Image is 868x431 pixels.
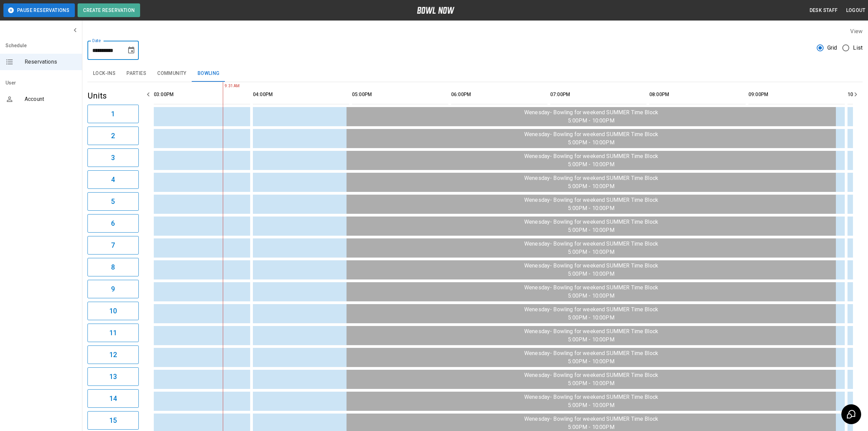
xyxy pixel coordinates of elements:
[843,4,868,17] button: Logout
[111,174,115,185] h6: 4
[87,65,863,82] div: inventory tabs
[111,196,115,207] h6: 5
[111,218,115,229] h6: 6
[87,389,139,408] button: 14
[111,152,115,163] h6: 3
[87,127,139,145] button: 2
[87,170,139,189] button: 4
[87,345,139,364] button: 12
[87,302,139,320] button: 10
[124,43,138,57] button: Choose date, selected date is Aug 20, 2025
[111,284,115,295] h6: 9
[87,236,139,254] button: 7
[87,367,139,386] button: 13
[417,7,455,14] img: logo
[223,83,225,90] span: 9:31AM
[109,327,117,338] h6: 11
[25,95,77,103] span: Account
[87,411,139,430] button: 15
[25,58,77,66] span: Reservations
[87,324,139,342] button: 11
[109,349,117,360] h6: 12
[807,4,841,17] button: Desk Staff
[87,90,139,101] h5: Units
[192,65,225,82] button: Bowling
[109,393,117,404] h6: 14
[111,262,115,273] h6: 8
[87,148,139,167] button: 3
[87,258,139,276] button: 8
[3,3,75,17] button: Pause Reservations
[827,44,837,52] span: Grid
[853,44,863,52] span: List
[109,415,117,426] h6: 15
[87,214,139,233] button: 6
[111,240,115,251] h6: 7
[87,280,139,298] button: 9
[111,108,115,119] h6: 1
[152,65,192,82] button: Community
[109,371,117,382] h6: 13
[111,130,115,141] h6: 2
[87,65,121,82] button: Lock-ins
[850,28,863,35] label: View
[121,65,152,82] button: Parties
[87,105,139,123] button: 1
[87,192,139,211] button: 5
[78,3,140,17] button: Create Reservation
[109,305,117,316] h6: 10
